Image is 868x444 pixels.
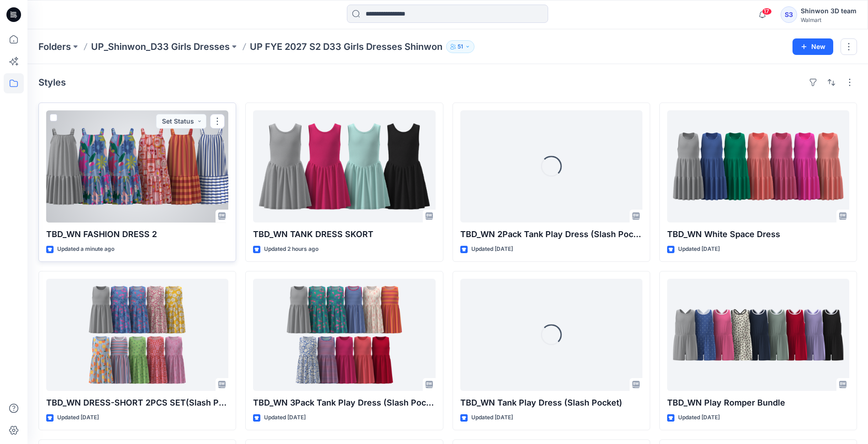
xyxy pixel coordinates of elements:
button: 51 [446,40,474,53]
p: TBD_WN TANK DRESS SKORT [253,228,435,241]
a: TBD_WN DRESS-SHORT 2PCS SET(Slash Pocket) [46,279,228,391]
div: Walmart [801,16,857,23]
p: TBD_WN White Space Dress [667,228,849,241]
p: Updated [DATE] [678,244,720,254]
p: Updated a minute ago [57,244,114,254]
p: Updated [DATE] [678,413,720,422]
a: TBD_WN White Space Dress [667,110,849,222]
button: New [793,38,833,55]
div: S3 [781,6,797,23]
a: TBD_WN FASHION DRESS 2 [46,110,228,222]
p: UP FYE 2027 S2 D33 Girls Dresses Shinwon [250,40,442,53]
p: Updated [DATE] [264,413,306,422]
a: Folders [38,40,71,53]
p: TBD_WN 3Pack Tank Play Dress (Slash Pocket) [253,396,435,409]
a: TBD_WN TANK DRESS SKORT [253,110,435,222]
h4: Styles [38,77,66,88]
p: Updated [DATE] [471,413,513,422]
p: TBD_WN Tank Play Dress (Slash Pocket) [460,396,642,409]
p: TBD_WN 2Pack Tank Play Dress (Slash Pocket) [460,228,642,241]
span: 17 [762,8,772,15]
a: TBD_WN Play Romper Bundle [667,279,849,391]
p: TBD_WN FASHION DRESS 2 [46,228,228,241]
p: 51 [458,42,463,52]
p: Updated [DATE] [57,413,99,422]
p: TBD_WN DRESS-SHORT 2PCS SET(Slash Pocket) [46,396,228,409]
p: TBD_WN Play Romper Bundle [667,396,849,409]
div: Shinwon 3D team [801,5,857,16]
a: TBD_WN 3Pack Tank Play Dress (Slash Pocket) [253,279,435,391]
p: Updated [DATE] [471,244,513,254]
p: Updated 2 hours ago [264,244,318,254]
a: UP_Shinwon_D33 Girls Dresses [91,40,230,53]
